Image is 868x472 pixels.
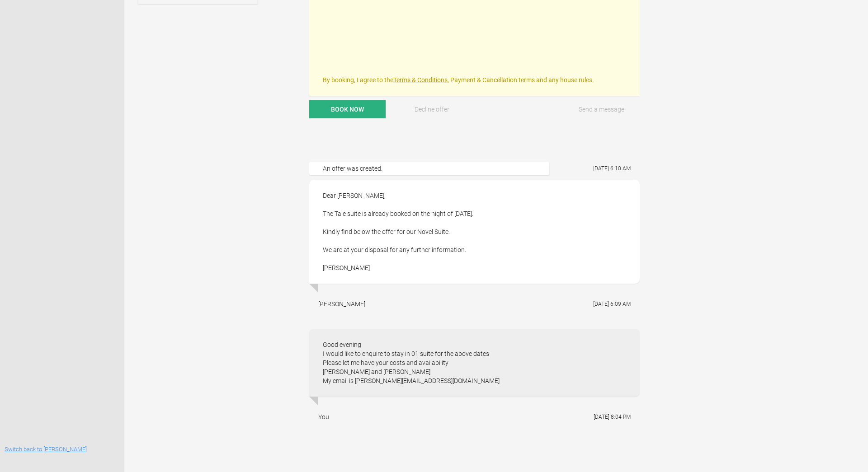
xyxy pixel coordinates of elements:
[318,412,329,421] div: You
[393,76,448,84] a: Terms & Conditions
[415,106,449,113] span: Decline offer
[594,414,631,420] flynt-date-display: [DATE] 8:04 PM
[309,162,549,175] div: An offer was created.
[593,301,631,307] flynt-date-display: [DATE] 6:09 AM
[5,446,87,453] a: Switch back to [PERSON_NAME]
[318,299,365,308] div: [PERSON_NAME]
[593,165,631,172] flynt-date-display: [DATE] 6:10 AM
[309,329,640,397] div: Good evening I would like to enquire to stay in 01 suite for the above dates Please let me have y...
[394,100,471,118] button: Decline offer
[309,180,640,284] div: Dear [PERSON_NAME], The Tale suite is already booked on the night of [DATE]. Kindly find below th...
[331,106,364,113] span: Book now
[309,100,386,118] button: Book now
[563,100,640,118] button: Send a message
